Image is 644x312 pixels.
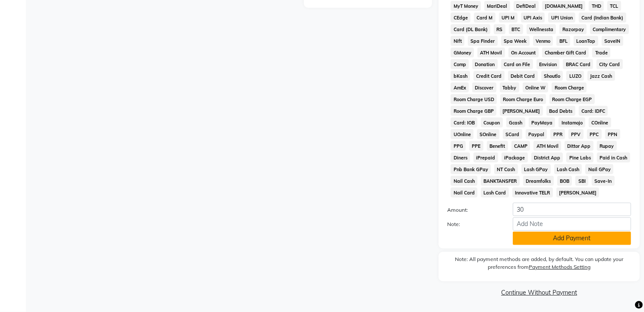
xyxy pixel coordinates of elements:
span: Dittor App [565,141,593,151]
span: Debit Card [508,71,538,81]
span: Chamber Gift Card [542,48,589,57]
span: UPI Axis [521,13,545,22]
span: Room Charge Euro [500,94,546,104]
input: Amount [513,203,631,216]
span: CEdge [451,13,470,22]
span: iPackage [502,153,528,162]
span: ATH Movil [477,48,505,57]
button: Add Payment [513,232,631,245]
span: GMoney [451,48,474,57]
span: Nail Cash [451,176,477,186]
a: Continue Without Payment [440,288,638,297]
span: AmEx [451,83,469,92]
span: City Card [597,59,623,69]
span: Room Charge [552,83,587,92]
span: [PERSON_NAME] [556,188,600,197]
span: Card M [474,13,496,22]
span: Pine Labs [566,153,593,162]
span: Spa Finder [468,36,498,46]
span: Discover [472,83,496,92]
span: Tabby [500,83,519,92]
span: Rupay [597,141,617,151]
span: LoanTap [574,36,598,46]
span: BOB [557,176,572,186]
span: DefiDeal [514,1,539,11]
span: PPC [587,129,602,139]
input: Add Note [513,217,631,231]
span: PPN [605,129,620,139]
span: NT Cash [494,164,518,174]
span: PPR [550,129,565,139]
span: Envision [537,59,560,69]
span: Nail Card [451,188,477,197]
span: BANKTANSFER [481,176,520,186]
span: Shoutlo [541,71,563,81]
span: TCL [607,1,621,11]
label: Payment Methods Setting [529,263,590,271]
span: RS [494,24,505,34]
span: Nail GPay [585,164,613,174]
span: Donation [472,59,498,69]
span: Trade [592,48,610,57]
span: District App [531,153,563,162]
span: Lash GPay [521,164,551,174]
span: PPV [568,129,584,139]
span: CAMP [511,141,530,151]
span: Lash Card [481,188,509,197]
span: PayMaya [529,118,556,127]
span: Jazz Cash [587,71,615,81]
span: MyT Money [451,1,481,11]
span: Save-In [592,176,615,186]
span: Wellnessta [527,24,556,34]
span: MariDeal [484,1,510,11]
span: PPG [451,141,466,151]
span: UOnline [451,129,474,139]
span: [PERSON_NAME] [500,106,543,116]
span: Paid in Cash [597,153,630,162]
label: Note: [441,220,506,228]
span: PPE [469,141,483,151]
span: Card on File [501,59,533,69]
span: Card: IOB [451,118,477,127]
span: Credit Card [474,71,505,81]
span: Nift [451,36,464,46]
span: SBI [575,176,588,186]
label: Note: All payment methods are added, by default. You can update your preferences from [447,255,631,274]
span: THD [589,1,604,11]
span: Paypal [526,129,547,139]
span: Innovative TELR [512,188,553,197]
span: UPI M [499,13,518,22]
span: COnline [589,118,611,127]
span: Pnb Bank GPay [451,164,491,174]
span: bKash [451,71,470,81]
span: Benefit [487,141,508,151]
span: Instamojo [559,118,585,127]
span: Room Charge EGP [549,94,595,104]
span: Gcash [506,118,525,127]
span: SaveIN [602,36,623,46]
span: Room Charge GBP [451,106,496,116]
span: Razorpay [559,24,587,34]
span: BTC [509,24,523,34]
span: Online W [523,83,549,92]
span: Bad Debts [546,106,575,116]
span: Card (DL Bank) [451,24,490,34]
span: LUZO [566,71,584,81]
span: Coupon [481,118,503,127]
span: Comp [451,59,469,69]
span: iPrepaid [474,153,498,162]
span: Lash Cash [554,164,582,174]
span: Card: IDFC [579,106,608,116]
span: BFL [556,36,570,46]
span: Venmo [533,36,553,46]
span: UPI Union [548,13,575,22]
span: On Account [508,48,539,57]
span: Diners [451,153,470,162]
span: SOnline [477,129,499,139]
span: Dreamfolks [523,176,554,186]
span: ATH Movil [534,141,561,151]
span: BRAC Card [563,59,593,69]
span: Room Charge USD [451,94,497,104]
label: Amount: [441,206,506,214]
span: Complimentary [590,24,629,34]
